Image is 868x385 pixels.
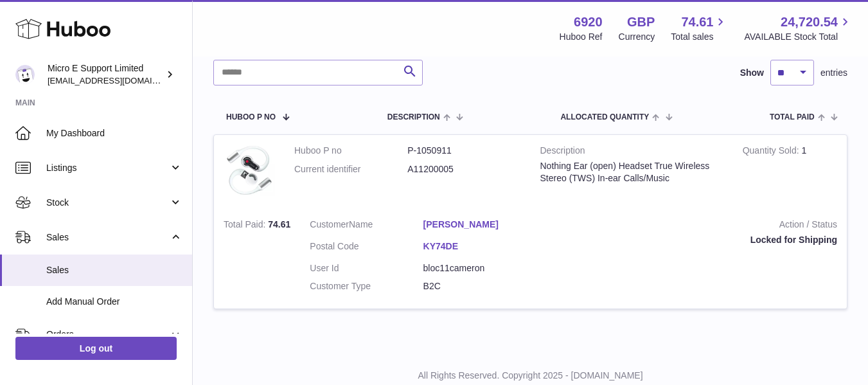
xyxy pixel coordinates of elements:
dd: B2C [423,280,536,292]
div: Locked for Shipping [556,234,837,246]
img: $_57.JPG [224,145,275,196]
div: Currency [619,31,655,43]
a: [PERSON_NAME] [423,219,536,231]
span: 24,720.54 [781,13,838,31]
strong: 6920 [574,13,603,31]
dt: Huboo P no [294,145,407,157]
span: Total sales [671,31,728,43]
strong: Description [540,145,723,160]
span: 74.61 [681,13,713,31]
div: Huboo Ref [560,31,603,43]
dd: A11200005 [407,163,520,175]
dt: Postal Code [310,240,423,256]
a: Log out [15,337,177,360]
dt: Customer Type [310,280,423,292]
td: 1 [733,135,847,209]
span: AVAILABLE Stock Total [744,31,853,43]
dt: User Id [310,262,423,274]
span: Description [387,113,440,121]
strong: Total Paid [224,219,268,233]
span: Huboo P no [226,113,276,121]
p: All Rights Reserved. Copyright 2025 - [DOMAIN_NAME] [203,370,858,382]
span: Orders [46,328,169,341]
label: Show [740,67,764,79]
span: Stock [46,197,169,209]
span: Sales [46,231,169,244]
div: Nothing Ear (open) Headset True Wireless Stereo (TWS) In-ear Calls/Music [540,160,723,184]
dd: P-1050911 [407,145,520,157]
span: My Dashboard [46,127,182,139]
strong: GBP [627,13,655,31]
a: KY74DE [423,240,536,253]
span: entries [820,67,847,79]
dt: Name [310,219,423,234]
span: ALLOCATED Quantity [560,113,649,121]
span: Customer [310,219,349,229]
span: 74.61 [268,219,290,229]
span: Listings [46,162,169,174]
dd: bloc11cameron [423,262,536,274]
dt: Current identifier [294,163,407,175]
span: Total paid [770,113,815,121]
strong: Action / Status [556,219,837,234]
img: contact@micropcsupport.com [15,65,35,84]
a: 24,720.54 AVAILABLE Stock Total [744,13,853,43]
a: 74.61 Total sales [671,13,728,43]
div: Micro E Support Limited [48,62,163,87]
span: [EMAIL_ADDRESS][DOMAIN_NAME] [48,75,189,85]
span: Sales [46,264,182,276]
span: Add Manual Order [46,296,182,308]
strong: Quantity Sold [743,145,802,159]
